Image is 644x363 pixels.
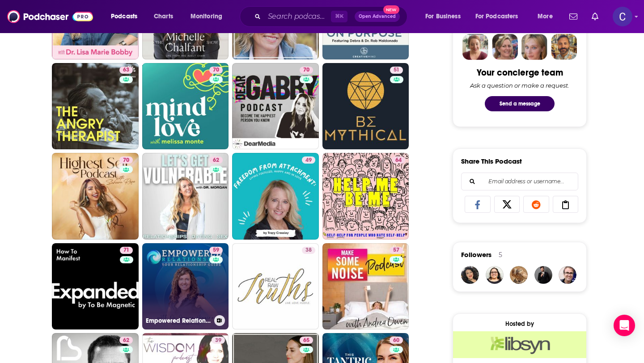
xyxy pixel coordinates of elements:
[213,156,219,165] span: 62
[300,337,313,344] a: 65
[105,9,149,24] button: open menu
[142,243,229,330] a: 59Empowered Relationship Podcast: Your Relationship Resource And Guide
[393,336,399,345] span: 60
[119,337,133,344] a: 62
[538,10,553,23] span: More
[52,153,139,240] a: 70
[534,266,552,284] img: JohirMia
[305,246,312,255] span: 38
[566,9,581,24] a: Show notifications dropdown
[52,63,139,150] a: 63
[120,247,133,254] a: 71
[322,243,409,330] a: 57
[521,34,547,60] img: Jules Profile
[232,153,319,240] a: 49
[499,251,502,259] div: 5
[613,7,632,26] button: Show profile menu
[510,266,528,284] img: rachaelccia
[551,34,577,60] img: Jon Profile
[614,315,635,336] div: Open Intercom Messenger
[359,14,396,19] span: Open Advanced
[465,196,491,213] a: Share on Facebook
[303,336,309,345] span: 65
[52,243,139,330] a: 71
[7,8,93,25] img: Podchaser - Follow, Share and Rate Podcasts
[213,66,219,75] span: 70
[303,66,309,75] span: 70
[119,67,133,74] a: 63
[123,246,129,255] span: 71
[395,156,402,165] span: 64
[390,337,403,344] a: 60
[191,10,222,23] span: Monitoring
[390,247,403,254] a: 57
[392,156,405,164] a: 64
[453,320,586,328] div: Hosted by
[486,266,504,284] img: KGSooner
[119,156,133,164] a: 70
[322,153,409,240] a: 64
[470,82,569,89] div: Ask a question or make a request.
[184,9,234,24] button: open menu
[232,243,319,330] a: 38
[470,9,531,24] button: open menu
[588,9,602,24] a: Show notifications dropdown
[209,247,223,254] a: 59
[331,11,347,22] span: ⌘ K
[485,96,555,111] button: Send a message
[393,246,399,255] span: 57
[300,67,313,74] a: 70
[475,10,518,23] span: For Podcasters
[383,5,399,14] span: New
[425,10,461,23] span: For Business
[123,336,129,345] span: 62
[142,153,229,240] a: 62
[461,266,479,284] img: FitFizz
[492,34,518,60] img: Barbara Profile
[613,7,632,26] img: User Profile
[154,10,173,23] span: Charts
[111,10,137,23] span: Podcasts
[394,66,399,75] span: 51
[390,67,403,74] a: 51
[232,63,319,150] a: 70
[461,157,522,165] h3: Share This Podcast
[302,156,315,164] a: 49
[148,9,178,24] a: Charts
[248,6,416,27] div: Search podcasts, credits, & more...
[559,266,576,284] img: saman
[212,337,225,344] a: 39
[462,34,488,60] img: Sydney Profile
[213,246,219,255] span: 59
[355,11,400,22] button: Open AdvancedNew
[453,331,586,358] img: Libsyn Deal: Use code: 'podchaser' for rest of Oct + Nov FREE!
[142,63,229,150] a: 70
[419,9,472,24] button: open menu
[461,173,578,190] div: Search followers
[264,9,331,24] input: Search podcasts, credits, & more...
[123,66,129,75] span: 63
[209,67,223,74] a: 70
[494,196,520,213] a: Share on X/Twitter
[302,247,315,254] a: 38
[123,156,129,165] span: 70
[523,196,549,213] a: Share on Reddit
[305,156,312,165] span: 49
[531,9,564,24] button: open menu
[461,250,491,259] span: Followers
[469,173,571,190] input: Email address or username...
[209,156,223,164] a: 62
[146,317,211,325] h3: Empowered Relationship Podcast: Your Relationship Resource And Guide
[215,336,221,345] span: 39
[613,7,632,26] span: Logged in as publicityxxtina
[322,63,409,150] a: 51
[553,196,579,213] a: Copy Link
[477,67,563,78] div: Your concierge team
